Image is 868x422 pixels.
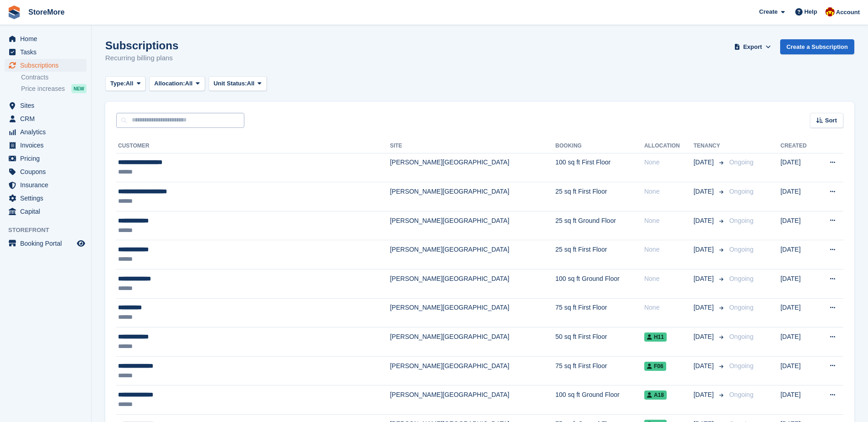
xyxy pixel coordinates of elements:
a: Contracts [21,73,86,82]
div: None [644,216,694,226]
button: Unit Status: All [209,76,267,91]
a: menu [5,139,86,152]
span: F06 [644,362,666,371]
span: Booking Portal [20,237,75,250]
span: [DATE] [694,216,716,226]
span: [DATE] [694,245,716,254]
span: Allocation: [154,79,185,88]
h1: Subscriptions [105,39,178,52]
td: [DATE] [781,153,817,182]
span: Ongoing [729,217,754,224]
a: menu [5,32,86,45]
span: Type: [110,79,126,88]
span: Ongoing [729,333,754,340]
a: menu [5,112,86,125]
th: Customer [116,139,390,153]
td: [DATE] [781,269,817,299]
span: CRM [20,112,75,125]
th: Tenancy [694,139,726,153]
a: menu [5,99,86,112]
span: [DATE] [694,274,716,284]
a: menu [5,192,86,205]
span: Ongoing [729,304,754,311]
span: Help [804,7,817,16]
td: 25 sq ft Ground Floor [555,211,644,240]
span: [DATE] [694,303,716,312]
td: [PERSON_NAME][GEOGRAPHIC_DATA] [390,269,555,299]
td: [PERSON_NAME][GEOGRAPHIC_DATA] [390,153,555,182]
p: Recurring billing plans [105,53,178,63]
span: Ongoing [729,158,754,166]
span: Coupons [20,165,75,178]
span: [DATE] [694,361,716,371]
span: Settings [20,192,75,205]
div: None [644,158,694,167]
td: [DATE] [781,385,817,415]
span: Ongoing [729,362,754,369]
span: Create [759,7,777,16]
td: [PERSON_NAME][GEOGRAPHIC_DATA] [390,385,555,415]
a: menu [5,179,86,191]
td: 100 sq ft Ground Floor [555,385,644,415]
td: 100 sq ft First Floor [555,153,644,182]
div: None [644,245,694,254]
span: Export [743,42,762,52]
td: [PERSON_NAME][GEOGRAPHIC_DATA] [390,298,555,327]
span: Ongoing [729,275,754,282]
button: Type: All [105,76,146,91]
span: H11 [644,332,667,342]
span: [DATE] [694,390,716,400]
div: NEW [71,84,86,93]
a: menu [5,46,86,58]
div: None [644,303,694,312]
span: Pricing [20,152,75,165]
a: menu [5,205,86,218]
td: [PERSON_NAME][GEOGRAPHIC_DATA] [390,356,555,385]
td: 75 sq ft First Floor [555,356,644,385]
td: 25 sq ft First Floor [555,182,644,211]
th: Site [390,139,555,153]
span: Sites [20,99,75,112]
span: Sort [825,116,837,125]
span: Insurance [20,179,75,191]
span: A18 [644,390,667,400]
span: [DATE] [694,187,716,196]
a: menu [5,152,86,165]
img: Store More Team [825,7,835,16]
span: [DATE] [694,158,716,167]
a: Price increases NEW [21,84,86,94]
a: menu [5,59,86,72]
a: Preview store [75,238,86,249]
th: Created [781,139,817,153]
span: Tasks [20,46,75,58]
td: 75 sq ft First Floor [555,298,644,327]
td: 100 sq ft Ground Floor [555,269,644,299]
td: [PERSON_NAME][GEOGRAPHIC_DATA] [390,211,555,240]
a: menu [5,165,86,178]
span: All [247,79,255,88]
td: [PERSON_NAME][GEOGRAPHIC_DATA] [390,327,555,357]
span: Analytics [20,126,75,138]
td: [DATE] [781,298,817,327]
span: Ongoing [729,188,754,195]
a: Create a Subscription [780,39,854,54]
td: [PERSON_NAME][GEOGRAPHIC_DATA] [390,240,555,269]
span: Subscriptions [20,59,75,72]
span: Invoices [20,139,75,152]
button: Export [733,39,773,54]
div: None [644,274,694,284]
td: [PERSON_NAME][GEOGRAPHIC_DATA] [390,182,555,211]
span: [DATE] [694,332,716,342]
span: All [185,79,193,88]
button: Allocation: All [149,76,205,91]
td: [DATE] [781,240,817,269]
span: Price increases [21,84,65,93]
th: Allocation [644,139,694,153]
td: [DATE] [781,327,817,357]
td: 25 sq ft First Floor [555,240,644,269]
a: StoreMore [25,5,68,20]
a: menu [5,237,86,250]
td: [DATE] [781,356,817,385]
span: Ongoing [729,246,754,253]
span: Ongoing [729,391,754,398]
